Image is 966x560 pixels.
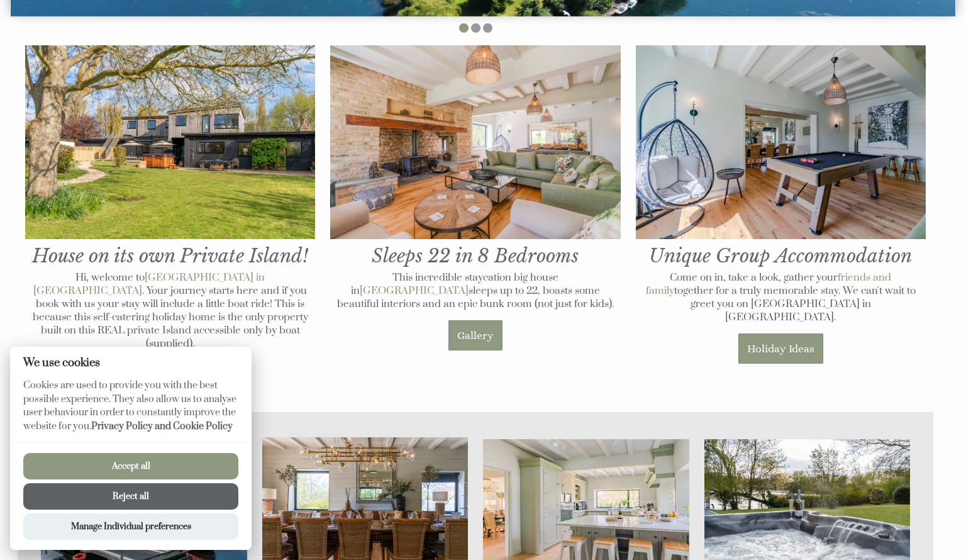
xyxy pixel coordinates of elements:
[330,45,620,239] img: Living room at The Island in Oxfordshire
[25,45,315,267] h1: House on its own Private Island!
[25,45,315,239] img: The Island in Oxfordshire
[636,45,926,267] h1: Unique Group Accommodation
[10,379,252,442] p: Cookies are used to provide you with the best possible experience. They also allow us to analyse ...
[10,357,252,369] h2: We use cookies
[23,453,238,479] button: Accept all
[25,271,315,350] p: Hi, welcome to . Your journey starts here and if you book with us your stay will include a little...
[738,333,823,364] a: Holiday Ideas
[33,271,265,298] a: [GEOGRAPHIC_DATA] in [GEOGRAPHIC_DATA]
[636,271,926,324] p: Come on in, take a look, gather your together for a truly memorable stay. We can't wait to greet ...
[330,271,620,311] p: This incredible staycation big house in sleeps up to 22, boasts some beautiful interiors and an e...
[360,284,469,298] a: [GEOGRAPHIC_DATA]
[330,45,620,267] h1: Sleeps 22 in 8 Bedrooms
[448,320,502,350] a: Gallery
[23,513,238,540] button: Manage Individual preferences
[646,271,892,298] a: friends and family
[23,483,238,510] button: Reject all
[636,45,926,239] img: Games room at The Island in Oxfordshire
[91,420,233,432] a: Privacy Policy and Cookie Policy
